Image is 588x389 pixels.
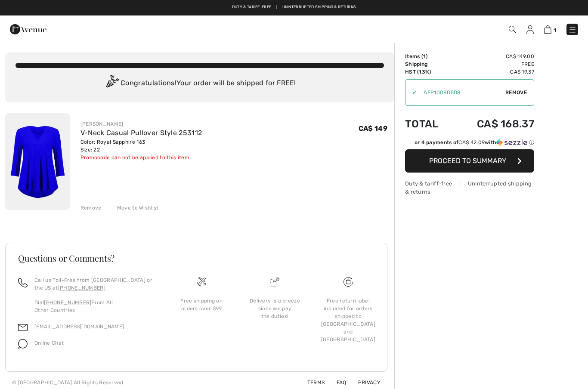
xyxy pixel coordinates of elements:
[18,254,374,262] h3: Questions or Comments?
[110,204,159,212] div: Move to Wishlist
[509,26,516,33] img: Search
[80,154,202,161] div: Promocode can not be applied to this item
[270,277,279,287] img: Delivery is a breeze since we pay the duties!
[452,68,534,76] td: CA$ 19.37
[326,380,347,386] a: FAQ
[544,24,556,34] a: 1
[348,380,381,386] a: Privacy
[297,380,325,386] a: Terms
[505,89,527,96] span: Remove
[34,340,64,346] span: Online Chat
[554,27,556,34] span: 1
[452,109,534,139] td: CA$ 168.37
[80,138,202,154] div: Color: Royal Sapphire 163 Size: 22
[34,276,155,292] p: Call us Toll-Free from [GEOGRAPHIC_DATA] or the US at
[458,139,485,145] span: CA$ 42.09
[423,53,426,59] span: 1
[12,379,124,386] div: © [GEOGRAPHIC_DATA] All Rights Reserved
[405,109,452,139] td: Total
[429,157,506,165] span: Proceed to Summary
[18,278,28,287] img: call
[319,297,378,343] div: Free return label included for orders shipped to [GEOGRAPHIC_DATA] and [GEOGRAPHIC_DATA]
[18,323,28,332] img: email
[103,75,121,92] img: Congratulation2.svg
[10,25,46,33] a: 1ère Avenue
[10,21,46,38] img: 1ère Avenue
[526,25,534,34] img: My Info
[344,277,353,287] img: Free shipping on orders over $99
[80,204,102,212] div: Remove
[80,120,202,128] div: [PERSON_NAME]
[15,75,384,92] div: Congratulations! Your order will be shipped for FREE!
[80,129,202,137] a: V-Neck Casual Pullover Style 253112
[34,324,124,330] a: [EMAIL_ADDRESS][DOMAIN_NAME]
[359,124,387,133] span: CA$ 149
[5,113,70,210] img: V-Neck Casual Pullover Style 253112
[405,89,417,96] div: ✔
[452,52,534,60] td: CA$ 149.00
[405,68,452,76] td: HST (13%)
[172,297,231,312] div: Free shipping on orders over $99
[405,179,534,196] div: Duty & tariff-free | Uninterrupted shipping & returns
[415,139,534,146] div: or 4 payments of with
[452,60,534,68] td: Free
[18,339,28,349] img: chat
[568,25,577,34] img: Menu
[34,299,155,314] p: Dial From All Other Countries
[405,149,534,173] button: Proceed to Summary
[496,139,527,146] img: Sezzle
[405,52,452,60] td: Items ( )
[544,25,551,34] img: Shopping Bag
[245,297,304,320] div: Delivery is a breeze since we pay the duties!
[44,299,91,306] a: [PHONE_NUMBER]
[417,80,505,105] input: Promo code
[405,60,452,68] td: Shipping
[58,285,105,291] a: [PHONE_NUMBER]
[197,277,206,287] img: Free shipping on orders over $99
[405,139,534,149] div: or 4 payments ofCA$ 42.09withSezzle Click to learn more about Sezzle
